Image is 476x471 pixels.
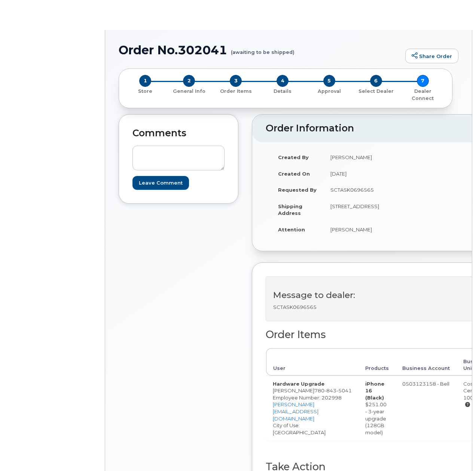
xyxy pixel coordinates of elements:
h1: Order No.302041 [119,43,402,57]
span: Employee Number: 202998 [273,395,342,401]
strong: Created On [278,171,310,177]
h2: Comments [132,128,225,139]
th: Products [358,348,396,376]
span: 3 [230,75,242,87]
p: Order Items [216,88,256,95]
span: 2 [183,75,195,87]
td: SCTASK0696565 [324,182,399,198]
td: 0503123158 - Bell [396,376,457,441]
span: 780 [314,388,352,393]
span: 1 [139,75,151,87]
p: Select Dealer [356,88,396,95]
a: 2 General Info [166,87,213,95]
td: $251.00 - 3-year upgrade (128GB model) [358,376,396,441]
td: [PERSON_NAME] City of Use: [GEOGRAPHIC_DATA] [266,376,358,441]
th: User [266,348,358,376]
a: Share Order [405,49,458,64]
strong: Hardware Upgrade [273,381,324,387]
p: Approval [309,88,350,95]
td: [PERSON_NAME] [324,149,399,165]
input: Leave Comment [132,176,189,190]
small: (awaiting to be shipped) [231,43,295,55]
td: [STREET_ADDRESS] [324,198,399,221]
th: Business Account [396,348,457,376]
strong: iPhone 16 (Black) [365,381,384,401]
td: [PERSON_NAME] [324,221,399,238]
a: [PERSON_NAME][EMAIL_ADDRESS][DOMAIN_NAME] [273,401,318,421]
span: 6 [370,75,382,87]
span: 843 [324,388,336,393]
strong: Shipping Address [278,203,302,216]
strong: Created By [278,154,309,160]
p: General Info [169,88,210,95]
a: 4 Details [259,87,306,95]
span: 5041 [336,388,352,393]
a: 3 Order Items [213,87,259,95]
a: 5 Approval [306,87,353,95]
a: 1 Store [125,87,166,95]
p: Details [262,88,303,95]
strong: Attention [278,227,305,233]
span: 5 [323,75,335,87]
p: Store [128,88,163,95]
td: [DATE] [324,165,399,182]
span: 4 [277,75,289,87]
strong: Requested By [278,187,317,193]
a: 6 Select Dealer [353,87,399,95]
